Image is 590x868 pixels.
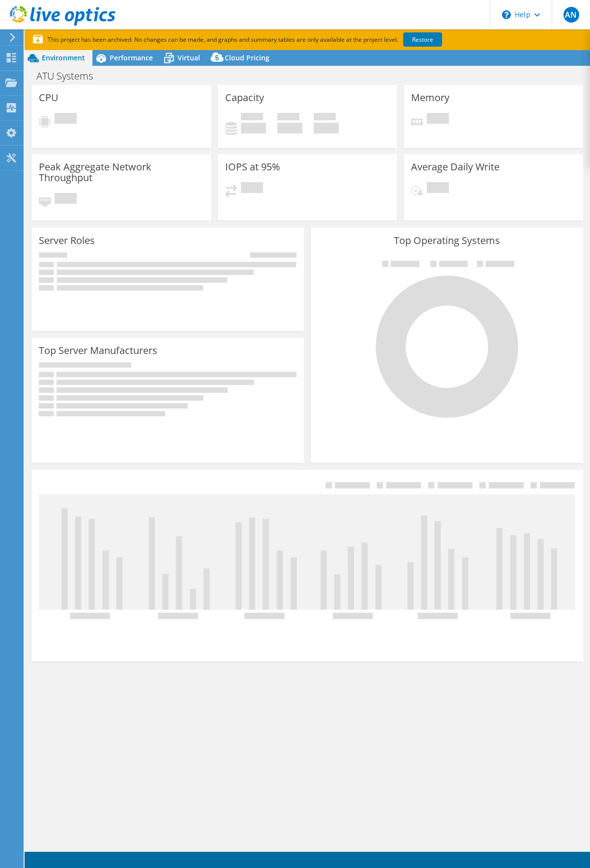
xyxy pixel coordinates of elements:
h3: CPU [39,92,59,103]
h3: Server Roles [39,235,95,246]
span: Free [277,113,299,123]
span: Cloud Pricing [225,53,269,62]
span: Total [314,113,336,123]
span: Pending [55,113,77,126]
a: Restore [403,32,442,47]
h4: 0 GiB [314,123,339,134]
h3: Average Daily Write [411,162,500,172]
span: Pending [241,182,263,195]
h3: Capacity [225,92,264,103]
span: Used [241,113,263,123]
p: This project has been archived. No changes can be made, and graphs and summary tables are only av... [33,34,515,45]
h3: Memory [411,92,449,103]
span: AN [563,7,579,23]
h4: 0 GiB [241,123,266,134]
span: Pending [427,113,449,126]
h3: Top Server Manufacturers [39,345,157,356]
svg: \n [502,10,511,19]
h3: Peak Aggregate Network Throughput [39,162,204,183]
h1: ATU Systems [32,71,108,81]
span: Virtual [177,53,200,62]
span: Environment [42,53,85,62]
span: Pending [427,182,449,195]
h3: Top Operating Systems [318,235,576,246]
span: Pending [55,193,77,206]
h4: 0 GiB [277,123,302,134]
h3: IOPS at 95% [225,162,280,172]
span: Performance [110,53,153,62]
